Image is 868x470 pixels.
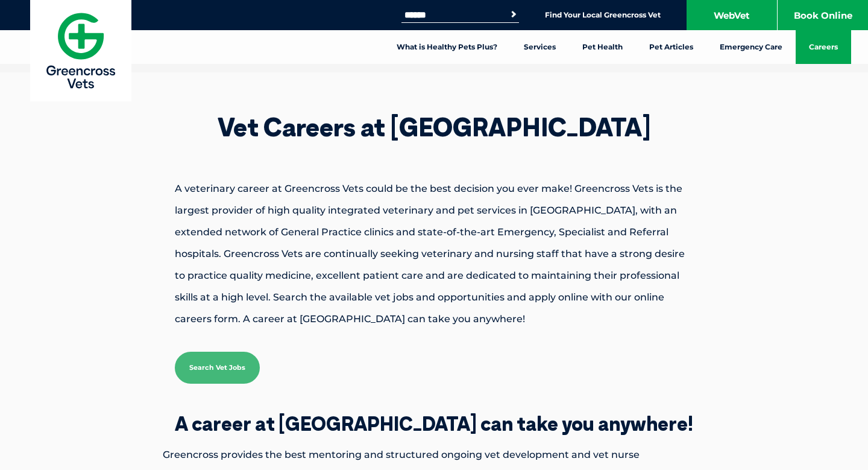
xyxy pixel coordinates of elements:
[508,8,520,21] button: Search
[796,30,851,64] a: Careers
[121,414,747,433] h2: A career at [GEOGRAPHIC_DATA] can take you anywhere!
[175,352,260,384] a: Search Vet Jobs
[545,10,661,20] a: Find Your Local Greencross Vet
[636,30,706,64] a: Pet Articles
[569,30,636,64] a: Pet Health
[383,30,511,64] a: What is Healthy Pets Plus?
[133,115,735,140] h1: Vet Careers at [GEOGRAPHIC_DATA]
[511,30,569,64] a: Services
[133,178,735,330] p: A veterinary career at Greencross Vets could be the best decision you ever make! Greencross Vets ...
[706,30,796,64] a: Emergency Care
